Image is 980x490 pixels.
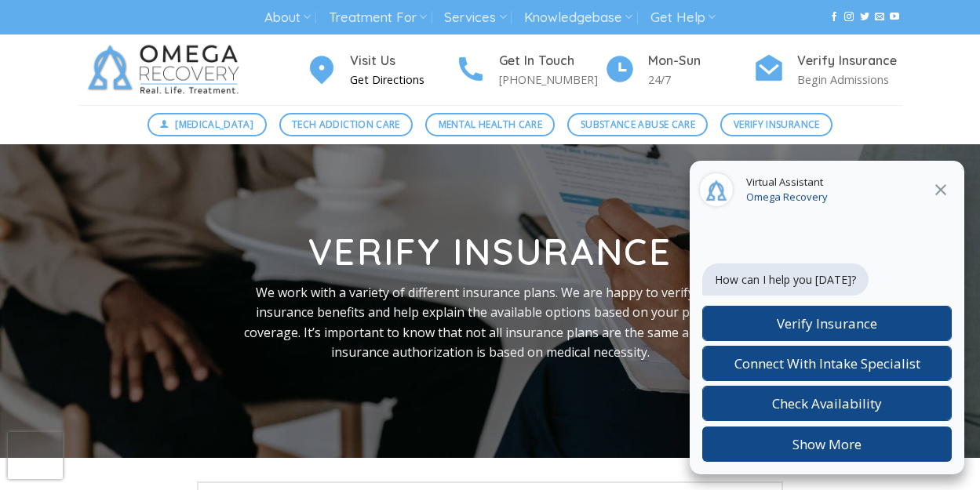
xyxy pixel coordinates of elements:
[797,71,902,89] p: Begin Admissions
[734,117,820,132] span: Verify Insurance
[524,3,632,32] a: Knowledgebase
[499,71,604,89] p: [PHONE_NUMBER]
[648,71,753,89] p: 24/7
[567,113,708,136] a: Substance Abuse Care
[264,3,311,32] a: About
[306,51,455,89] a: Visit Us Get Directions
[875,12,884,23] a: Send us an email
[860,12,869,23] a: Follow on Twitter
[8,432,63,479] iframe: reCAPTCHA
[455,51,604,89] a: Get In Touch [PHONE_NUMBER]
[753,51,902,89] a: Verify Insurance Begin Admissions
[648,51,753,71] h4: Mon-Sun
[444,3,506,32] a: Services
[581,117,695,132] span: Substance Abuse Care
[829,12,839,23] a: Follow on Facebook
[236,283,745,363] p: We work with a variety of different insurance plans. We are happy to verify your insurance benefi...
[797,51,902,71] h4: Verify Insurance
[439,117,542,132] span: Mental Health Care
[425,113,555,136] a: Mental Health Care
[844,12,854,23] a: Follow on Instagram
[720,113,832,136] a: Verify Insurance
[78,34,255,105] img: Omega Recovery
[650,3,716,32] a: Get Help
[890,12,899,23] a: Follow on YouTube
[308,229,672,274] strong: Verify Insurance
[148,113,267,136] a: [MEDICAL_DATA]
[329,3,427,32] a: Treatment For
[292,117,400,132] span: Tech Addiction Care
[350,51,455,71] h4: Visit Us
[499,51,604,71] h4: Get In Touch
[350,71,455,89] p: Get Directions
[279,113,413,136] a: Tech Addiction Care
[175,117,253,132] span: [MEDICAL_DATA]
